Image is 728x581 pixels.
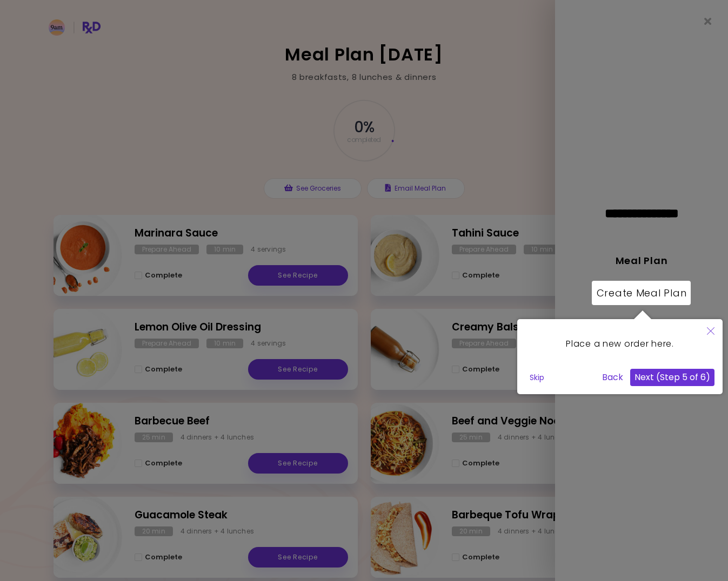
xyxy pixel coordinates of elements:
[598,369,627,386] button: Back
[517,319,723,394] div: Place a new order here.
[525,327,714,361] div: Place a new order here.
[525,369,549,386] button: Skip
[699,319,723,344] button: Close
[630,369,714,386] button: Next (Step 5 of 6)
